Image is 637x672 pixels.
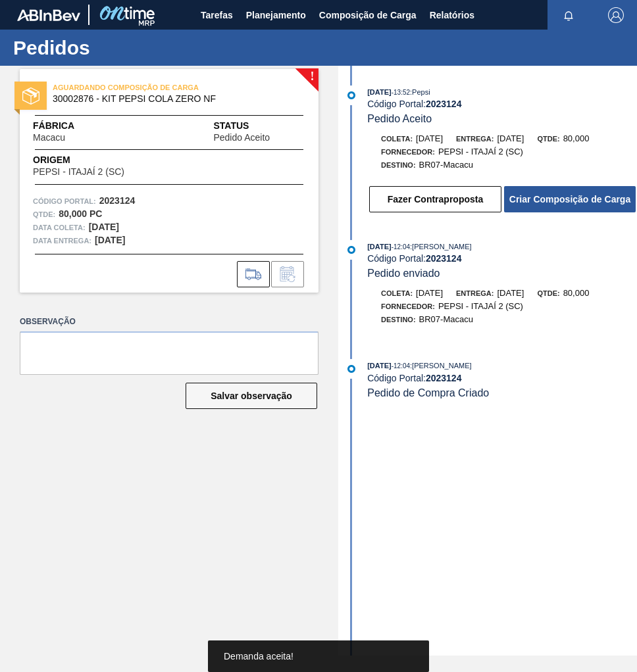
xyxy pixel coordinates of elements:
span: Data entrega: [33,234,91,247]
strong: [DATE] [95,235,125,245]
h1: Pedidos [13,40,247,55]
img: atual [347,365,355,373]
img: TNhmsLtSVTkK8tSr43FrP2fwEKptu5GPRR3wAAAABJRU5ErkJggg== [17,9,80,21]
span: [DATE] [416,288,443,298]
span: Fornecedor: [381,302,435,310]
span: Pedido Aceito [213,133,270,143]
span: : Pepsi [410,88,430,96]
div: Código Portal: [367,253,637,264]
strong: 2023124 [99,195,136,206]
strong: 80,000 PC [59,208,102,219]
span: Coleta: [381,289,413,297]
img: Logout [608,7,624,23]
strong: 2023124 [426,253,462,264]
span: Relatórios [430,7,474,23]
button: Fazer Contraproposta [369,186,501,212]
button: Notificações [548,6,590,24]
span: Destino: [381,316,416,324]
span: [DATE] [367,362,391,370]
span: Qtde: [537,135,559,143]
span: Demanda aceita! [224,651,293,661]
span: Pedido de Compra Criado [367,387,489,398]
span: Composição de Carga [319,7,417,23]
span: Destino: [381,161,416,169]
span: Entrega: [456,289,494,297]
span: Origem [33,153,162,167]
span: : [PERSON_NAME] [410,243,472,251]
label: Observação [20,312,318,331]
span: Planejamento [246,7,306,23]
div: Código Portal: [367,99,637,109]
strong: [DATE] [89,222,119,232]
span: - 12:04 [392,362,410,370]
span: 80,000 [563,288,590,298]
span: [DATE] [497,288,524,298]
span: [DATE] [367,243,391,251]
span: PEPSI - ITAJAÍ 2 (SC) [33,167,124,177]
span: Entrega: [456,135,494,143]
div: Código Portal: [367,373,637,383]
span: - 13:52 [392,89,410,96]
span: PEPSI - ITAJAÍ 2 (SC) [438,301,523,311]
span: Coleta: [381,135,413,143]
span: [DATE] [497,133,524,143]
div: Informar alteração no pedido [271,261,304,287]
span: Status [213,119,305,133]
div: Ir para Composição de Carga [237,261,270,287]
span: BR07-Macacu [419,160,473,170]
img: status [22,87,39,105]
strong: 2023124 [426,373,462,383]
strong: 2023124 [426,99,462,109]
span: Código Portal: [33,195,96,208]
span: Pedido Aceito [367,113,432,124]
span: Tarefas [201,7,233,23]
span: Pedido enviado [367,268,440,279]
span: Qtde: [537,289,559,297]
span: [DATE] [367,88,391,96]
span: Data coleta: [33,221,86,234]
span: Macacu [33,133,65,143]
span: Qtde : [33,208,55,221]
span: AGUARDANDO COMPOSIÇÃO DE CARGA [53,81,237,94]
span: [DATE] [416,133,443,143]
button: Criar Composição de Carga [504,186,636,212]
span: 80,000 [563,133,590,143]
span: : [PERSON_NAME] [410,362,472,370]
span: BR07-Macacu [419,314,473,324]
span: - 12:04 [392,243,410,251]
img: atual [347,246,355,254]
span: PEPSI - ITAJAÍ 2 (SC) [438,147,523,156]
span: 30002876 - KIT PEPSI COLA ZERO NF [53,94,292,104]
span: Fornecedor: [381,148,435,156]
span: Fábrica [33,119,107,133]
button: Salvar observação [186,383,317,409]
img: atual [347,91,355,99]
